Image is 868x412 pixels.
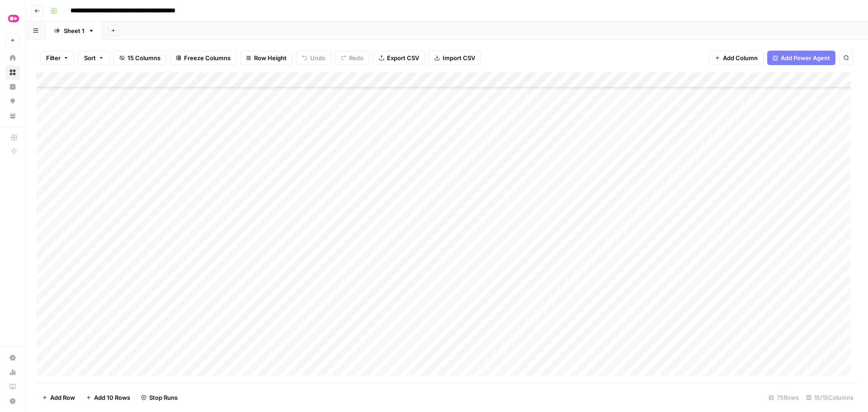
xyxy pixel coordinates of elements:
[5,394,20,408] button: Help + Support
[443,53,475,62] span: Import CSV
[184,53,231,62] span: Freeze Columns
[5,94,20,109] a: Opportunities
[136,390,183,405] button: Stop Runs
[127,53,160,62] span: 15 Columns
[373,51,425,65] button: Export CSV
[149,393,178,402] span: Stop Runs
[709,51,764,65] button: Add Column
[80,390,136,405] button: Add 10 Rows
[765,390,802,405] div: 75 Rows
[349,53,363,62] span: Redo
[429,51,481,65] button: Import CSV
[5,10,22,27] img: Tavus Superiority Logo
[64,26,85,35] div: Sheet 1
[387,53,419,62] span: Export CSV
[5,80,20,94] a: Insights
[84,53,96,62] span: Sort
[296,51,331,65] button: Undo
[5,109,20,123] a: Your Data
[5,350,20,365] a: Settings
[802,390,857,405] div: 15/15 Columns
[5,365,20,379] a: Usage
[5,65,20,80] a: Browse
[50,393,75,402] span: Add Row
[37,390,80,405] button: Add Row
[335,51,369,65] button: Redo
[240,51,292,65] button: Row Height
[78,51,110,65] button: Sort
[310,53,325,62] span: Undo
[113,51,166,65] button: 15 Columns
[723,53,758,62] span: Add Column
[46,22,102,40] a: Sheet 1
[46,53,61,62] span: Filter
[5,7,20,30] button: Workspace: Tavus Superiority
[767,51,835,65] button: Add Power Agent
[5,379,20,394] a: Learning Hub
[781,53,830,62] span: Add Power Agent
[254,53,287,62] span: Row Height
[40,51,75,65] button: Filter
[170,51,236,65] button: Freeze Columns
[5,51,20,65] a: Home
[94,393,130,402] span: Add 10 Rows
